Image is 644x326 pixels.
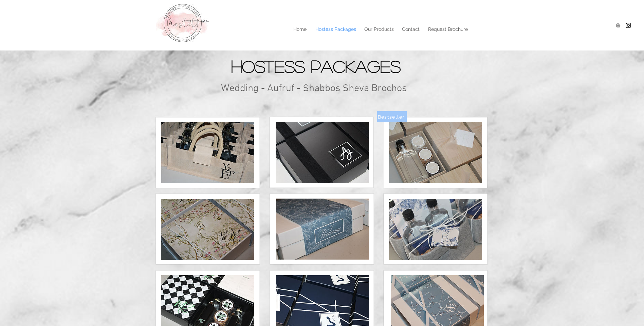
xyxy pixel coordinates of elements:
[398,24,424,34] a: Contact
[312,24,360,34] p: Hostess Packages
[615,22,622,29] img: Blogger
[290,24,310,34] p: Home
[360,24,398,34] a: Our Products
[378,114,405,120] span: Bestseller
[625,22,632,29] img: Hostitny
[425,24,471,34] p: Request Brochure
[276,199,369,260] img: IMG_9668.JPG
[289,24,311,34] a: Home
[424,24,472,34] a: Request Brochure
[615,22,632,29] ul: Social Bar
[389,199,482,260] img: IMG_9745.JPG
[161,122,254,183] img: IMG_0565.JPG
[399,24,423,34] p: Contact
[231,58,401,75] span: Hostess Packages
[377,111,407,122] button: Bestseller
[221,82,416,95] h2: Wedding - Aufruf - Shabbos Sheva Brochos
[361,24,397,34] p: Our Products
[161,199,254,260] img: IMG_0212.JPG
[276,122,369,183] img: IMG_8953.JPG
[187,24,472,34] nav: Site
[389,122,482,183] img: IMG_2357.JPG
[311,24,360,34] a: Hostess Packages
